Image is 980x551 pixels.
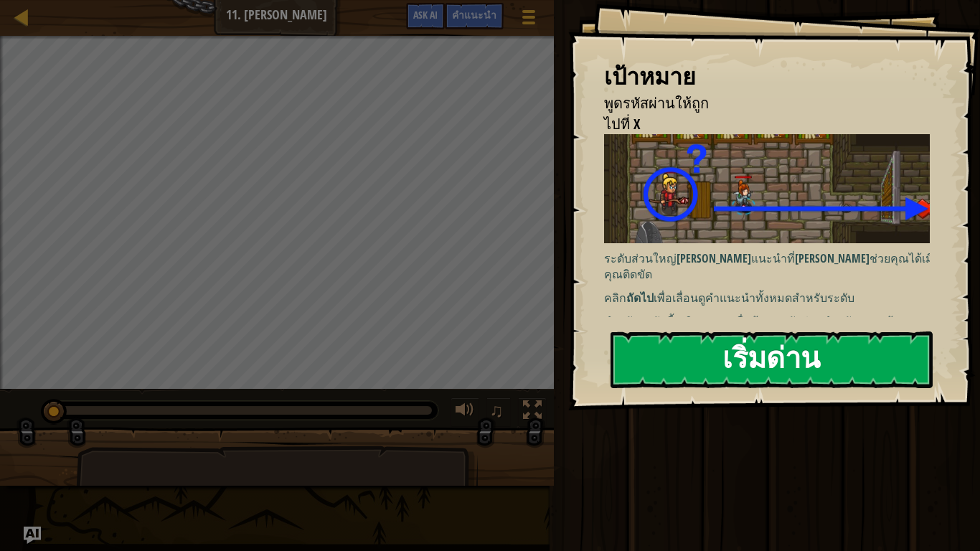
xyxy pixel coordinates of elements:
[586,114,926,135] li: ไปที่ X
[604,134,941,242] img: Kithgard librarian
[604,60,930,93] div: เป้าหมาย
[604,250,941,283] p: ระดับส่วนใหญ่[PERSON_NAME]แนะนำที่[PERSON_NAME]ช่วยคุณได้เมื่อคุณติดขัด
[413,8,438,22] span: Ask AI
[586,93,926,114] li: พูดรหัสผ่านให้ถูก
[24,527,41,544] button: Ask AI
[604,290,941,306] p: คลิก เพื่อเลื่อนดูคำแนะนำทั้งหมดสำหรับระดับ
[626,290,654,306] strong: ถัดไป
[604,114,640,133] span: ไปที่ X
[511,3,547,37] button: แสดงเมนูเกมส์
[451,397,479,427] button: ปรับระดับเสียง
[486,397,511,427] button: ♫
[406,3,445,29] button: Ask AI
[489,400,504,421] span: ♫
[518,397,547,427] button: สลับเป็นเต็มจอ
[604,314,941,330] p: สำหรับระดับนี้ คลิก 'Next' เพื่อค้นหารหัสผ่านสำหรับประตูห้อ งสมุด!
[604,93,709,113] span: พูดรหัสผ่านให้ถูก
[611,331,933,388] button: เริ่มด่าน
[452,8,496,22] span: คำแนะนำ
